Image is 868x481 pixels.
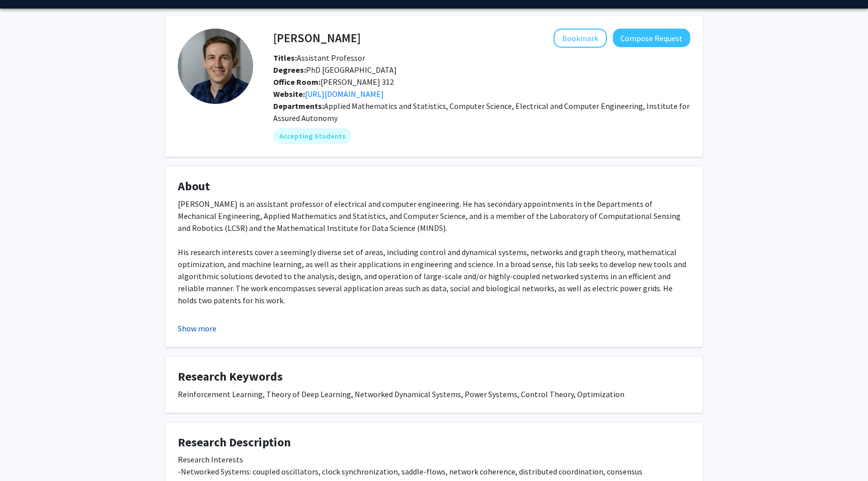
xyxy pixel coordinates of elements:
[273,89,305,99] b: Website:
[273,77,394,87] span: [PERSON_NAME] 312
[273,101,690,123] span: Applied Mathematics and Statistics, Computer Science, Electrical and Computer Engineering, Instit...
[273,29,361,47] h4: [PERSON_NAME]
[178,370,690,384] h4: Research Keywords
[178,435,690,450] h4: Research Description
[273,101,324,111] b: Departments:
[613,29,690,47] button: Compose Request to Enrique Mallada
[554,29,607,48] button: Add Enrique Mallada to Bookmarks
[8,436,43,473] iframe: Chat
[273,53,297,63] b: Titles:
[273,53,365,63] span: Assistant Professor
[178,179,690,194] h4: About
[273,65,397,75] span: PhD [GEOGRAPHIC_DATA]
[273,65,306,75] b: Degrees:
[273,77,320,87] b: Office Room:
[178,29,253,104] img: Profile Picture
[305,89,384,99] a: Opens in a new tab
[273,128,352,144] mat-chip: Accepting Students
[178,322,216,334] button: Show more
[178,388,690,400] div: Reinforcement Learning, Theory of Deep Learning, Networked Dynamical Systems, Power Systems, Cont...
